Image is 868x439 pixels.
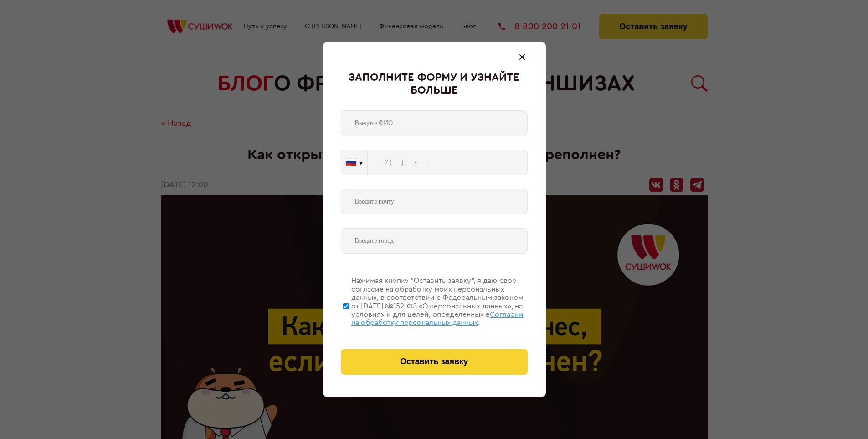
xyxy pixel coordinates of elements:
[341,349,528,375] button: Оставить заявку
[351,311,524,326] span: Согласии на обработку персональных данных
[341,150,367,175] button: 🇷🇺
[368,150,528,175] input: +7 (___) ___-____
[351,277,528,327] div: Нажимая кнопку “Оставить заявку”, я даю свое согласие на обработку моих персональных данных, в со...
[341,110,528,136] input: Введите ФИО
[341,228,528,254] input: Введите город
[341,189,528,214] input: Введите почту
[341,72,528,97] div: Заполните форму и узнайте больше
